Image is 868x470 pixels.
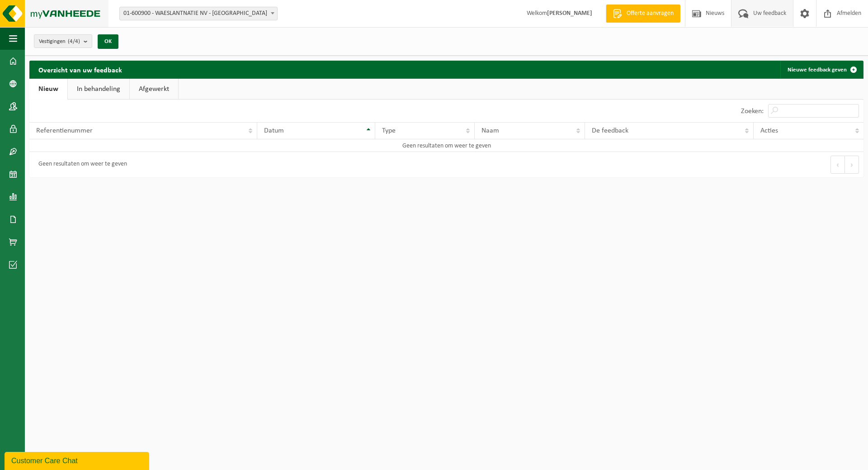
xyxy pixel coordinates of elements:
[624,9,676,18] span: Offerte aanvragen
[5,450,151,470] iframe: chat widget
[830,156,845,174] button: Previous
[780,61,863,79] a: Nieuwe feedback geven
[29,79,67,100] a: Nieuw
[120,7,277,20] span: 01-600900 - WAESLANTNATIE NV - ANTWERPEN
[39,35,80,48] span: Vestigingen
[29,61,131,78] h2: Overzicht van uw feedback
[382,127,396,134] span: Type
[264,127,284,134] span: Datum
[68,38,80,44] count: (4/4)
[481,127,499,134] span: Naam
[36,127,93,134] span: Referentienummer
[547,10,592,17] strong: [PERSON_NAME]
[606,5,680,23] a: Offerte aanvragen
[68,79,129,100] a: In behandeling
[592,127,628,134] span: De feedback
[845,156,859,174] button: Next
[760,127,778,134] span: Acties
[29,139,863,152] td: Geen resultaten om weer te geven
[34,34,92,48] button: Vestigingen(4/4)
[98,34,118,49] button: OK
[741,108,764,115] label: Zoeken:
[34,157,127,173] div: Geen resultaten om weer te geven
[130,79,178,100] a: Afgewerkt
[119,7,278,20] span: 01-600900 - WAESLANTNATIE NV - ANTWERPEN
